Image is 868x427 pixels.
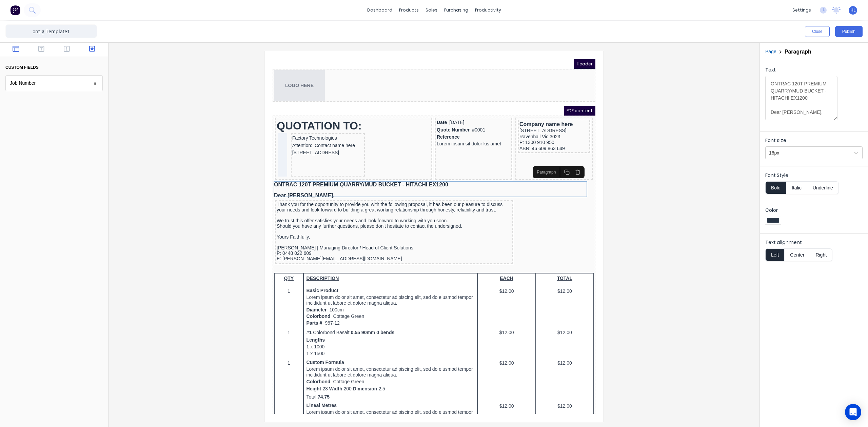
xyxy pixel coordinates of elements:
div: Open Intercom Messenger [845,404,861,420]
button: custom fields [5,62,103,73]
div: [STREET_ADDRESS] [247,68,316,75]
button: Underline [807,181,839,194]
button: Delete [300,108,311,118]
button: Center [784,248,810,261]
a: dashboard [364,5,396,15]
div: purchasing [441,5,472,15]
label: Font size [765,137,863,144]
img: Factory [10,5,20,15]
h2: Paragraph [785,48,811,55]
div: Date[DATE] [164,60,238,67]
div: QUOTATION TO:Factory TechnologiesAttention:Contact name here[STREET_ADDRESS]Date[DATE]Quote Numbe... [1,58,321,123]
div: QUOTATION TO: [4,60,158,73]
button: Page [765,48,776,55]
div: ONTRAC 120T PREMIUM QUARRY/MUD BUCKET - HITACHI EX1200Dear [PERSON_NAME], [1,123,321,139]
div: Factory Technologies [20,75,91,83]
button: Italic [786,181,807,194]
div: Thank you for the opportunity to provide you with the following proposal, it has been our pleasur... [4,142,239,202]
div: Factory TechnologiesAttention:Contact name here[STREET_ADDRESS] [4,73,158,119]
div: Company name here[STREET_ADDRESS]Ravenhall Vic 3023P: 1300 910 950ABN: 46 609 863 649 [244,60,319,96]
div: Attention:Contact name here [20,83,91,90]
div: Thank you for the opportunity to provide you with the following proposal, it has been our pleasur... [1,140,321,207]
label: Color [765,207,863,213]
label: Font Style [765,172,863,179]
label: Text alignment [765,239,863,246]
input: Enter template name here [5,24,97,38]
div: Job Number [10,80,36,87]
button: Bold [765,181,786,194]
div: Company name here [247,62,316,68]
div: ReferenceLorem ipsum sit dolor kis amet [164,74,238,89]
div: products [396,5,422,15]
button: Publish [835,26,863,37]
button: Right [810,248,832,261]
div: LOGO HERE [1,11,321,41]
div: settings [789,5,814,15]
div: Quote Number#0001 [164,67,238,75]
button: Left [765,248,784,261]
textarea: Text [765,76,837,120]
div: P: 1300 910 950 [247,80,316,86]
div: sales [422,5,441,15]
div: Ravenhall Vic 3023 [247,75,316,81]
span: HL [850,7,856,13]
div: ABN: 46 609 863 649 [247,86,316,93]
button: Duplicate [289,108,300,118]
div: Job Number [5,75,103,91]
div: productivity [472,5,505,15]
div: [STREET_ADDRESS] [20,90,91,97]
button: Close [805,26,830,37]
span: PDF content [291,47,323,56]
div: Paragraph [261,110,286,116]
div: custom fields [5,64,39,70]
div: Text [765,66,837,76]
